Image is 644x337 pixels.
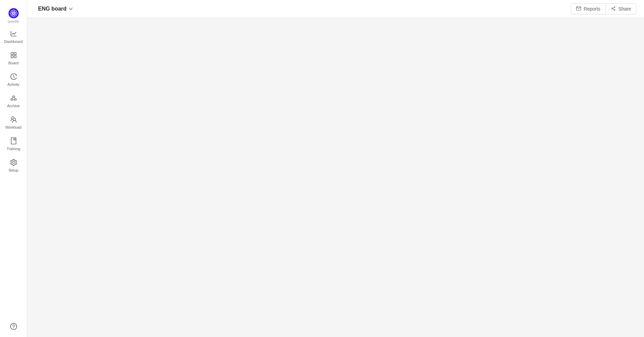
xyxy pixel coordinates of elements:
span: Board [9,56,19,70]
a: Board [10,52,17,66]
i: icon: book [10,138,17,144]
i: icon: history [10,73,17,80]
a: Setup [10,159,17,173]
a: Dashboard [10,31,17,44]
button: icon: share-altShare [606,3,637,14]
span: Workload [5,121,21,134]
i: icon: appstore [10,52,17,59]
i: icon: down [69,7,73,11]
a: icon: question-circle [10,323,17,330]
i: icon: team [10,116,17,123]
img: Quantify [9,8,19,18]
button: icon: mailReports [571,3,606,14]
span: Setup [9,163,18,177]
i: icon: line-chart [10,30,17,37]
span: Archive [7,99,20,113]
span: Quantify [8,20,19,23]
a: Workload [10,116,17,130]
i: icon: setting [10,159,17,166]
span: Training [6,142,20,156]
a: Archive [10,95,17,109]
a: Training [10,138,17,151]
span: Activity [7,78,19,91]
span: Dashboard [4,35,23,48]
a: Activity [10,74,17,87]
span: ENG board [38,3,67,14]
i: icon: gold [10,95,17,101]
